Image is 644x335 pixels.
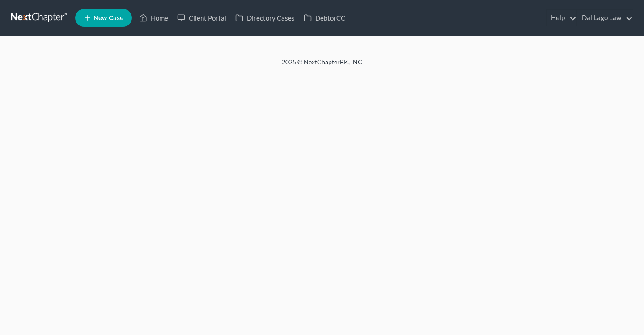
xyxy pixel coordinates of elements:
a: DebtorCC [299,10,350,26]
new-legal-case-button: New Case [75,9,132,27]
div: 2025 © NextChapterBK, INC [67,58,577,74]
a: Dal Lago Law [577,10,633,26]
a: Client Portal [173,10,231,26]
a: Home [135,10,173,26]
a: Directory Cases [231,10,299,26]
a: Help [547,10,576,26]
